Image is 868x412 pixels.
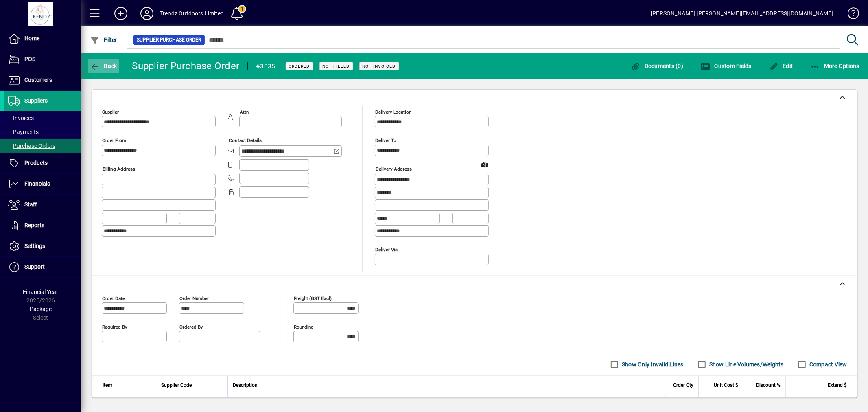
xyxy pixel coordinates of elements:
span: Supplier Purchase Order [137,36,201,44]
mat-label: Order date [102,295,125,301]
span: Not Filled [323,64,350,69]
span: Customers [24,77,52,83]
span: Supplier Code [161,381,192,390]
a: Payments [4,125,81,139]
mat-label: Ordered by [179,324,203,329]
span: Not Invoiced [363,64,396,69]
app-page-header-button: Back [81,59,126,73]
td: 79.44 [785,394,857,411]
div: Supplier Purchase Order [132,59,240,72]
a: Staff [4,195,81,215]
span: Description [233,381,258,390]
span: More Options [810,63,860,69]
span: Products [24,160,48,166]
a: Products [4,153,81,173]
div: [PERSON_NAME] [PERSON_NAME][EMAIL_ADDRESS][DOMAIN_NAME] [651,7,833,20]
span: Payments [8,129,39,135]
mat-label: Deliver via [375,246,398,252]
a: Invoices [4,111,81,125]
mat-label: Attn [240,109,249,115]
a: Purchase Orders [4,139,81,153]
div: Trendz Outdoors Limited [160,7,224,20]
a: View on map [478,158,491,171]
mat-label: Rounding [294,324,313,329]
button: Documents (0) [629,59,686,73]
span: Documents (0) [631,63,684,69]
a: Financials [4,174,81,194]
button: More Options [808,59,862,73]
button: Back [88,59,119,73]
span: Purchase Orders [8,142,55,149]
span: Financials [24,180,50,187]
a: Settings [4,236,81,256]
button: Profile [134,6,160,21]
a: Customers [4,70,81,90]
span: Home [24,35,39,42]
span: Filter [90,37,117,43]
a: Knowledge Base [842,2,858,28]
mat-label: Order from [102,138,126,143]
span: Discount % [756,381,781,390]
mat-label: Supplier [102,109,119,115]
button: Filter [88,33,119,47]
span: Custom Fields [700,63,752,69]
mat-label: Order number [179,295,209,301]
span: Staff [24,201,37,208]
td: 0.00 [743,394,785,411]
td: 1.0000 [666,394,698,411]
label: Show Line Volumes/Weights [708,360,784,368]
mat-label: Freight (GST excl) [294,295,332,301]
span: Unit Cost $ [714,381,738,390]
span: Edit [769,63,793,69]
span: Ordered [289,64,310,69]
span: Package [30,306,52,312]
span: Support [24,263,45,270]
a: POS [4,49,81,70]
span: Order Qty [673,381,693,390]
span: Settings [24,243,45,249]
label: Show Only Invalid Lines [620,360,684,368]
a: Reports [4,215,81,236]
button: Custom Fields [698,59,754,73]
mat-label: Required by [102,324,127,329]
button: Edit [767,59,795,73]
a: Home [4,28,81,49]
label: Compact View [808,360,847,368]
div: #3035 [256,60,275,73]
span: Item [103,381,112,390]
button: Add [108,6,134,21]
span: POS [24,56,35,62]
span: Back [90,63,117,69]
span: Financial Year [23,289,59,295]
mat-label: Delivery Location [375,109,411,115]
mat-label: Deliver To [375,138,396,143]
span: Suppliers [24,97,48,104]
span: Extend $ [828,381,847,390]
span: Invoices [8,115,34,121]
td: 79.4400 [698,394,743,411]
a: Support [4,257,81,277]
span: Reports [24,222,44,228]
